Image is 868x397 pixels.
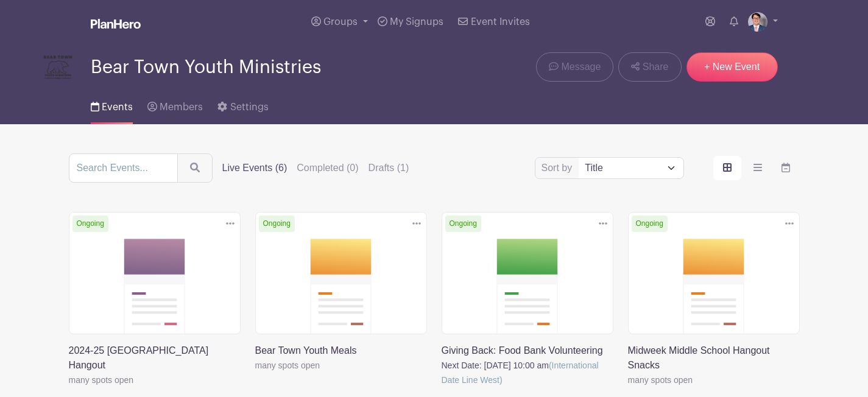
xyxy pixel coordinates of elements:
[160,102,203,112] span: Members
[561,60,601,74] span: Message
[542,161,576,175] label: Sort by
[91,57,321,77] span: Bear Town Youth Ministries
[69,153,178,183] input: Search Events...
[102,102,133,112] span: Events
[713,156,800,180] div: order and view
[369,161,409,175] label: Drafts (1)
[297,161,358,175] label: Completed (0)
[147,85,203,124] a: Members
[91,19,141,29] img: logo_white-6c42ec7e38ccf1d336a20a19083b03d10ae64f83f12c07503d8b9e83406b4c7d.svg
[686,52,778,82] a: + New Event
[222,161,409,175] div: filters
[748,12,767,32] img: T.%20Moore%20Headshot%202024.jpg
[323,17,358,27] span: Groups
[91,85,133,124] a: Events
[230,102,269,112] span: Settings
[618,52,681,82] a: Share
[471,17,530,27] span: Event Invites
[643,60,669,74] span: Share
[40,49,76,85] img: Bear%20Town%20Youth%20Ministries%20Logo.png
[390,17,443,27] span: My Signups
[222,161,288,175] label: Live Events (6)
[536,52,613,82] a: Message
[217,85,268,124] a: Settings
